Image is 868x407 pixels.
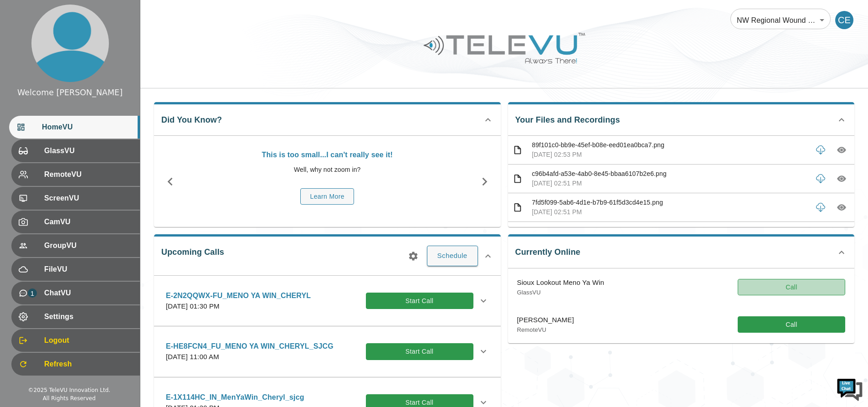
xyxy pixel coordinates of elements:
[44,240,133,251] span: GroupVU
[166,341,334,352] p: E-HE8FCN4_FU_MENO YA WIN_CHERYL_SJCG
[532,150,808,160] p: [DATE] 02:53 PM
[517,315,574,325] p: [PERSON_NAME]
[532,140,808,150] p: 89f101c0-bb9e-45ef-b08e-eed01ea0bca7.png
[9,116,140,139] div: HomeVU
[366,293,473,309] button: Start Call
[166,352,334,362] p: [DATE] 11:00 AM
[11,282,140,304] div: 1ChatVU
[44,169,133,180] span: RemoteVU
[11,353,140,376] div: Refresh
[44,264,133,275] span: FileVU
[11,234,140,257] div: GroupVU
[422,29,586,67] img: Logo
[17,87,123,98] div: Welcome [PERSON_NAME]
[44,359,133,370] span: Refresh
[166,301,311,312] p: [DATE] 01:30 PM
[44,145,133,156] span: GlassVU
[44,193,133,204] span: ScreenVU
[517,278,604,288] p: Sioux Lookout Meno Ya Win
[11,139,140,162] div: GlassVU
[44,335,133,346] span: Logout
[31,5,109,82] img: profile.png
[366,343,473,360] button: Start Call
[191,165,464,175] p: Well, why not zoom in?
[44,216,133,227] span: CamVU
[42,122,133,133] span: HomeVU
[44,311,133,322] span: Settings
[517,288,604,297] p: GlassVU
[28,289,37,298] p: 1
[11,211,140,233] div: CamVU
[191,149,464,160] p: This is too small...I can't really see it!
[532,179,808,188] p: [DATE] 02:51 PM
[11,258,140,281] div: FileVU
[517,325,574,335] p: RemoteVU
[11,305,140,328] div: Settings
[159,335,496,368] div: E-HE8FCN4_FU_MENO YA WIN_CHERYL_SJCG[DATE] 11:00 AMStart Call
[166,290,311,301] p: E-2N2QQWX-FU_MENO YA WIN_CHERYL
[532,227,808,236] p: 4a19de6c-1be9-4fb6-bfc2-bcf2f93a80ae.png
[166,392,304,403] p: E-1X114HC_IN_MenYaWin_Cheryl_sjcg
[835,11,853,29] div: CE
[300,188,354,205] button: Learn More
[738,316,845,333] button: Call
[44,288,133,299] span: ChatVU
[532,169,808,179] p: c96b4afd-a53e-4ab0-8e45-bbaa6107b2e6.png
[836,375,863,402] img: Chat Widget
[532,198,808,207] p: 7fd5f099-5ab6-4d1e-b7b9-61f5d3cd4e15.png
[427,246,478,266] button: Schedule
[159,285,496,317] div: E-2N2QQWX-FU_MENO YA WIN_CHERYL[DATE] 01:30 PMStart Call
[11,187,140,210] div: ScreenVU
[11,329,140,352] div: Logout
[11,163,140,186] div: RemoteVU
[738,279,845,296] button: Call
[532,207,808,217] p: [DATE] 02:51 PM
[730,7,831,33] div: NW Regional Wound Care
